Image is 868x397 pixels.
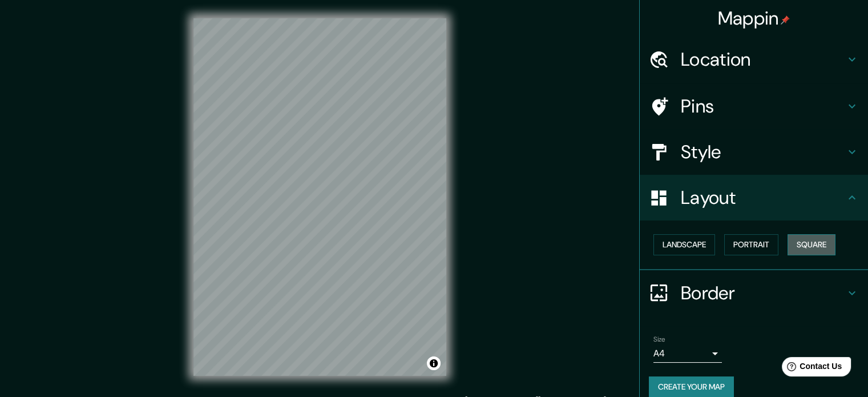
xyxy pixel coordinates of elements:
[653,234,715,255] button: Landscape
[724,234,778,255] button: Portrait
[681,141,845,163] h4: Style
[640,129,868,175] div: Style
[653,344,722,363] div: A4
[681,186,845,209] h4: Layout
[640,270,868,316] div: Border
[788,234,835,255] button: Square
[766,352,855,384] iframe: Help widget launcher
[718,7,790,30] h4: Mappin
[681,282,845,304] h4: Border
[681,48,845,71] h4: Location
[193,18,446,376] canvas: Map
[653,334,665,344] label: Size
[681,95,845,118] h4: Pins
[640,83,868,129] div: Pins
[640,175,868,220] div: Layout
[640,37,868,82] div: Location
[427,356,441,370] button: Toggle attribution
[781,15,790,25] img: pin-icon.png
